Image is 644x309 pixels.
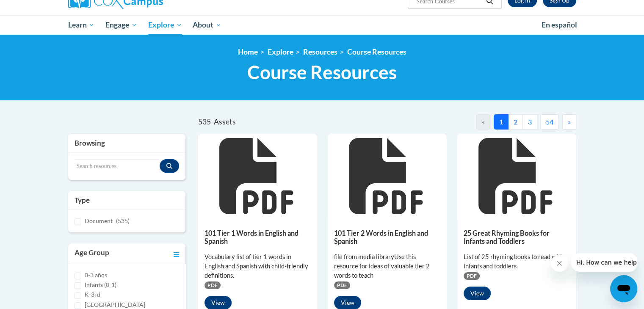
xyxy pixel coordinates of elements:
span: Course Resources [247,61,397,83]
label: 0-3 años [85,270,107,280]
iframe: Close message [551,255,568,272]
span: PDF [334,281,350,289]
div: Main menu [55,15,589,35]
span: Engage [105,20,137,30]
div: Vocabulary list of tier 1 words in English and Spanish with child-friendly definitions. [205,252,311,280]
span: About [193,20,221,30]
span: » [568,118,571,126]
h5: 101 Tier 2 Words in English and Spanish [334,229,440,246]
a: Learn [63,15,100,35]
div: file from media libraryUse this resource for ideas of valuable tier 2 words to teach [334,252,440,280]
h3: Age Group [75,248,109,259]
button: 3 [522,114,537,130]
button: 2 [508,114,523,130]
a: Explore [268,47,293,56]
button: Next [562,114,576,130]
button: Search resources [160,159,179,173]
span: Learn [68,20,94,30]
span: Explore [148,20,182,30]
h5: 101 Tier 1 Words in English and Spanish [205,229,311,246]
label: Infants (0-1) [85,280,116,290]
input: Search resources [75,159,160,174]
h5: 25 Great Rhyming Books for Infants and Toddlers [464,229,570,246]
iframe: Message from company [571,253,637,272]
button: 54 [540,114,559,130]
span: (535) [116,217,130,224]
nav: Pagination Navigation [387,114,576,130]
a: Course Resources [347,47,406,56]
button: View [464,287,491,300]
a: Resources [303,47,337,56]
a: Toggle collapse [174,248,179,259]
iframe: Button to launch messaging window [610,275,637,302]
span: PDF [464,272,480,280]
h3: Browsing [75,138,180,148]
a: About [187,15,227,35]
a: Explore [143,15,188,35]
span: Hi. How can we help? [5,6,69,13]
span: 535 [198,117,211,126]
a: En español [536,16,583,34]
span: En español [542,20,577,29]
span: Assets [214,117,236,126]
h3: Type [75,195,180,205]
label: K-3rd [85,290,100,299]
a: Engage [100,15,143,35]
span: Document [85,217,113,224]
span: PDF [205,281,221,289]
button: 1 [494,114,509,130]
a: Home [238,47,258,56]
div: List of 25 rhyming books to read with infants and toddlers. [464,252,570,271]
